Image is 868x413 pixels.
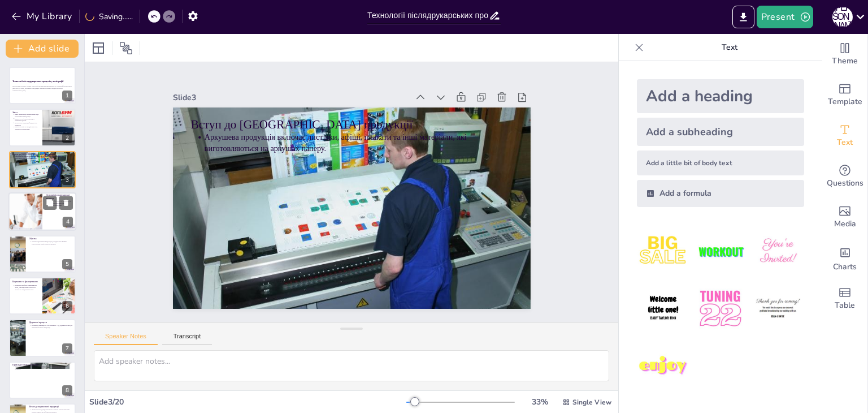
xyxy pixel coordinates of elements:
div: Slide 3 / 20 [89,397,406,407]
p: Зміст [12,110,39,114]
p: Бігування запобігає тріщинам при згині, а фальцювання забезпечує зручність складання аркушів. [15,285,39,291]
strong: Технології післядрукарських процесів у поліграфії [12,80,63,83]
button: Speaker Notes [94,333,158,345]
div: 4 [63,217,73,227]
img: 3.jpeg [752,225,804,278]
div: Saving...... [85,11,133,22]
div: 8 [62,385,72,395]
div: 8 [9,362,76,399]
div: 33 % [526,397,553,407]
p: Тиснення, ламінація та УФ-лакування — це додаткові етапи для покращення якості продукції. [32,325,72,329]
p: Бігування та фальцювання [12,280,39,283]
span: Text [837,136,853,149]
p: Додаткові процеси [29,321,72,324]
div: О [PERSON_NAME] [832,7,853,27]
div: 3 [62,175,72,185]
button: Export to PowerPoint [732,6,754,28]
p: Text [648,34,811,61]
div: 4 [8,192,76,231]
span: Table [835,299,855,312]
span: Single View [572,398,611,407]
button: Transcript [162,333,212,345]
p: Зміст презентації охоплює різні види поліграфічної продукції. [15,113,39,117]
div: Add ready made slides [822,75,867,115]
div: Change the overall theme [822,34,867,75]
p: Generated with [URL] [12,89,72,92]
img: 5.jpeg [694,282,747,335]
div: 5 [9,235,76,273]
p: [PERSON_NAME] продукція є першим розділом. [15,117,39,121]
p: Журнальна продукція має багато сторінок і виготовляється з тонкого паперу, що забезпечує легкість. [32,408,72,412]
button: My Library [8,7,77,25]
div: 2 [9,109,76,146]
span: Media [834,218,856,230]
button: Present [757,6,813,28]
div: 6 [62,301,72,311]
img: 7.jpeg [637,340,689,393]
div: Add images, graphics, shapes or video [822,197,867,238]
div: Add text boxes [822,115,867,156]
div: Add a formula [637,180,804,207]
p: Вступ до [GEOGRAPHIC_DATA] продукції [12,153,72,156]
button: Duplicate Slide [43,196,57,210]
img: 1.jpeg [637,225,689,278]
p: Обрізка, бігування та фальцювання — це ключові етапи обробки аркушевої продукції. [49,200,73,206]
div: Add charts and graphs [822,238,867,278]
p: Аркушева продукція включає листівки, афіші, плакати та інші матеріали, які виготовляються на арку... [15,156,72,160]
span: Template [828,96,862,108]
div: Slide 3 [156,82,389,141]
button: О [PERSON_NAME] [832,6,853,28]
p: Основні післядрукарські процеси [46,194,73,200]
div: Add a table [822,278,867,319]
div: Get real-time input from your audience [822,156,867,197]
div: Add a little bit of body text [637,150,804,175]
p: Презентація охоплює основні технології післядрукарських процесів у поліграфії, включаючи [PERSON_... [12,85,72,89]
p: Аркушева продукція включає листівки, афіші, плакати та інші матеріали, які виготовляються на арку... [195,100,501,186]
div: Layout [89,39,107,57]
p: Журнальна продукція буде другим розділом. [15,122,39,126]
div: 7 [9,319,76,356]
img: 2.jpeg [694,225,747,278]
div: 5 [62,259,72,269]
div: 3 [9,151,76,188]
img: 4.jpeg [637,282,689,335]
button: Add slide [6,40,79,58]
p: Вступ до [GEOGRAPHIC_DATA] продукції [178,84,496,167]
input: Insert title [367,7,489,24]
div: 2 [62,133,72,143]
p: Приклади готової продукції [12,363,72,366]
img: 6.jpeg [752,282,804,335]
p: Вступ до журнальної продукції [29,405,72,408]
div: 7 [62,343,72,354]
span: Position [119,41,133,55]
p: Обрізка підготовлює продукцію до подальшої обробки. Існують типи: гільйотинна та дискова. [32,240,72,244]
div: Add a heading [637,79,804,113]
p: Фото листівок, плакатів та брошур, що демонструють результати післядрукарських процесів. [15,366,72,370]
div: 1 [9,67,76,104]
div: 6 [9,277,76,315]
div: 1 [62,91,72,101]
div: Add a subheading [637,118,804,146]
span: Theme [832,55,858,67]
p: Обрізка [29,236,72,240]
span: Charts [833,261,857,273]
span: Questions [827,177,863,190]
p: Книги у м'якій та твердій палітурці завершать презентацію. [15,126,39,130]
button: Delete Slide [59,196,73,210]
